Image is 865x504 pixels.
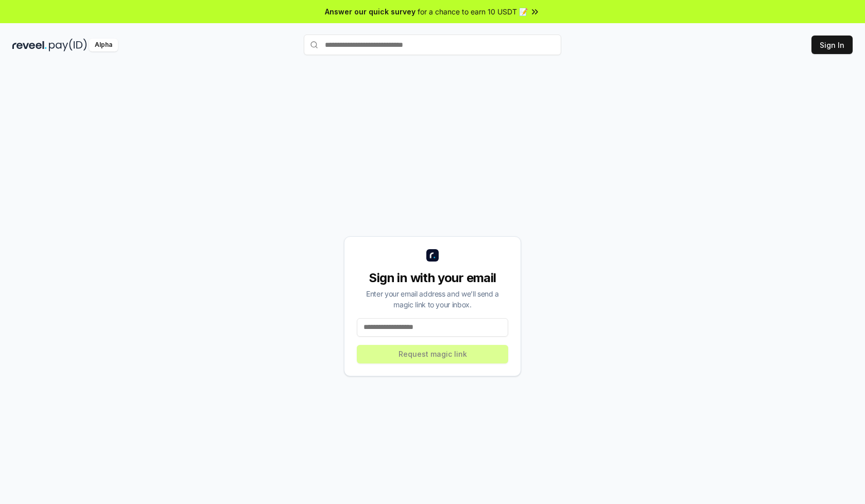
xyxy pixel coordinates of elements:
[811,36,853,54] button: Sign In
[418,6,528,17] span: for a chance to earn 10 USDT 📝
[357,270,508,286] div: Sign in with your email
[357,288,508,310] div: Enter your email address and we’ll send a magic link to your inbox.
[89,39,118,51] div: Alpha
[49,39,87,51] img: pay_id
[12,39,47,51] img: reveel_dark
[426,249,439,262] img: logo_small
[325,6,416,17] span: Answer our quick survey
